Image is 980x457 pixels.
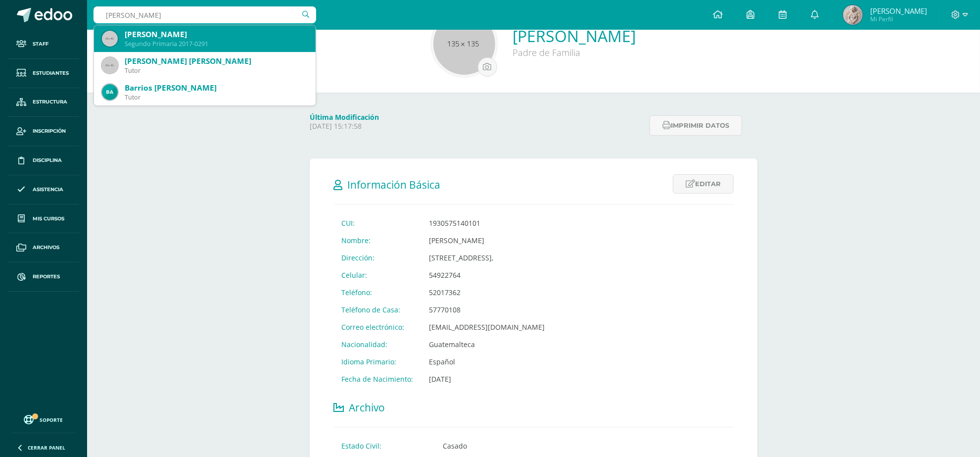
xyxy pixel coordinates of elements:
td: Teléfono: [333,284,421,301]
td: [STREET_ADDRESS], [421,249,553,266]
td: Estado Civil: [333,437,435,455]
td: Nombre: [333,232,421,249]
a: Editar [673,174,734,194]
a: Archivos [8,233,79,262]
div: Tutor [125,93,308,102]
td: Correo electrónico: [333,318,421,336]
div: [PERSON_NAME] [125,29,308,40]
a: Soporte [12,412,75,426]
span: Reportes [33,273,60,281]
td: 54922764 [421,266,553,284]
td: 52017362 [421,284,553,301]
span: Estructura [33,98,67,106]
td: Teléfono de Casa: [333,301,421,318]
span: Estudiantes [33,69,69,77]
a: Estudiantes [8,59,79,88]
img: 7f8a5d850d5cb369ad98686626fb74be.png [102,84,118,100]
span: Mis cursos [33,215,64,223]
input: Busca un usuario... [93,6,316,23]
td: Casado [435,437,587,455]
a: Asistencia [8,175,79,204]
span: Archivos [33,244,59,252]
td: Idioma Primario: [333,353,421,370]
a: Disciplina [8,146,79,175]
span: Mi Perfil [870,15,927,23]
span: Cerrar panel [28,444,65,451]
span: Archivo [349,401,385,414]
span: Asistencia [33,186,63,194]
a: Reportes [8,262,79,292]
td: Nacionalidad: [333,336,421,353]
td: [PERSON_NAME] [421,232,553,249]
span: Staff [33,40,48,48]
p: [DATE] 15:17:58 [310,122,644,131]
a: Estructura [8,88,79,117]
div: [PERSON_NAME] [PERSON_NAME] [125,56,308,66]
span: [PERSON_NAME] [870,6,927,16]
a: [PERSON_NAME] [513,25,636,47]
td: CUI: [333,214,421,232]
span: Información Básica [347,178,440,192]
a: Mis cursos [8,204,79,234]
img: 0721312b14301b3cebe5de6252ad211a.png [843,5,863,25]
div: Segundo Primaria 2017-0291 [125,40,308,48]
a: Staff [8,30,79,59]
td: [EMAIL_ADDRESS][DOMAIN_NAME] [421,318,553,336]
span: Soporte [40,416,63,423]
img: 135x135 [433,13,495,75]
div: Barrios [PERSON_NAME] [125,83,308,93]
td: Dirección: [333,249,421,266]
span: Disciplina [33,156,62,164]
img: 45x45 [102,31,118,47]
div: Padre de Familia [513,47,636,58]
td: 57770108 [421,301,553,318]
td: 1930575140101 [421,214,553,232]
td: [DATE] [421,370,553,388]
div: Tutor [125,66,308,75]
h4: Última Modificación [310,112,644,122]
td: Celular: [333,266,421,284]
span: Inscripción [33,127,66,135]
img: 45x45 [102,57,118,73]
button: Imprimir datos [650,115,742,136]
td: Español [421,353,553,370]
a: Inscripción [8,117,79,146]
td: Guatemalteca [421,336,553,353]
td: Fecha de Nacimiento: [333,370,421,388]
